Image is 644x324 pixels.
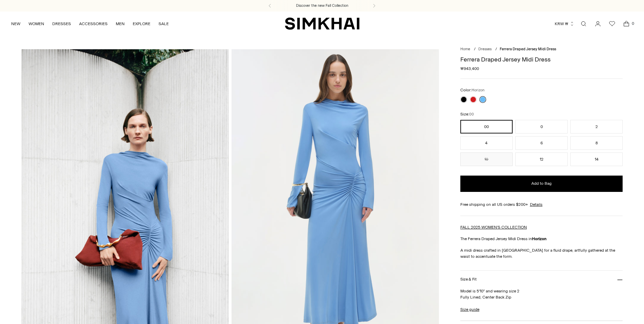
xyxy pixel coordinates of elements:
[500,47,556,51] span: Ferrera Draped Jersey Midi Dress
[555,16,574,31] button: KRW ₩
[460,277,477,282] h3: Size & Fit
[460,271,623,288] button: Size & Fit
[11,16,20,31] a: NEW
[577,17,590,31] a: Open search modal
[515,136,568,150] button: 6
[495,47,497,52] div: /
[29,16,44,31] a: WOMEN
[460,56,623,62] h1: Ferrera Draped Jersey Midi Dress
[530,201,542,208] a: Details
[620,17,633,31] a: Open cart modal
[460,176,623,192] button: Add to Bag
[469,112,474,116] span: 00
[460,47,623,52] nav: breadcrumbs
[460,87,484,93] label: Color:
[116,16,125,31] a: MEN
[460,136,513,150] button: 4
[478,47,492,51] a: Dresses
[460,120,513,133] button: 00
[159,16,169,31] a: SALE
[474,47,476,52] div: /
[570,120,623,133] button: 2
[460,236,623,242] p: The Ferrera Draped Jersey Midi Dress in
[460,225,527,230] a: FALL 2025 WOMEN'S COLLECTION
[570,152,623,166] button: 14
[285,17,360,30] a: SIMKHAI
[52,16,71,31] a: DRESSES
[296,3,348,8] a: Discover the new Fall Collection
[605,17,619,31] a: Wishlist
[460,66,479,72] span: ₩943,400
[515,120,568,133] button: 0
[630,20,636,26] span: 0
[472,88,484,92] span: Horizon
[79,16,108,31] a: ACCESSORIES
[460,47,470,51] a: Home
[570,136,623,150] button: 8
[460,288,623,300] p: Model is 5'10" and wearing size 2 Fully Lined, Center Back Zip
[531,181,552,186] span: Add to Bag
[532,236,547,241] strong: Horizon
[460,306,479,312] a: Size guide
[591,17,605,31] a: Go to the account page
[460,111,474,118] label: Size:
[460,201,623,208] div: Free shipping on all US orders $200+
[133,16,150,31] a: EXPLORE
[515,152,568,166] button: 12
[460,152,513,166] button: 10
[460,247,623,259] p: A midi dress crafted in [GEOGRAPHIC_DATA] for a fluid drape, artfully gathered at the waist to ac...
